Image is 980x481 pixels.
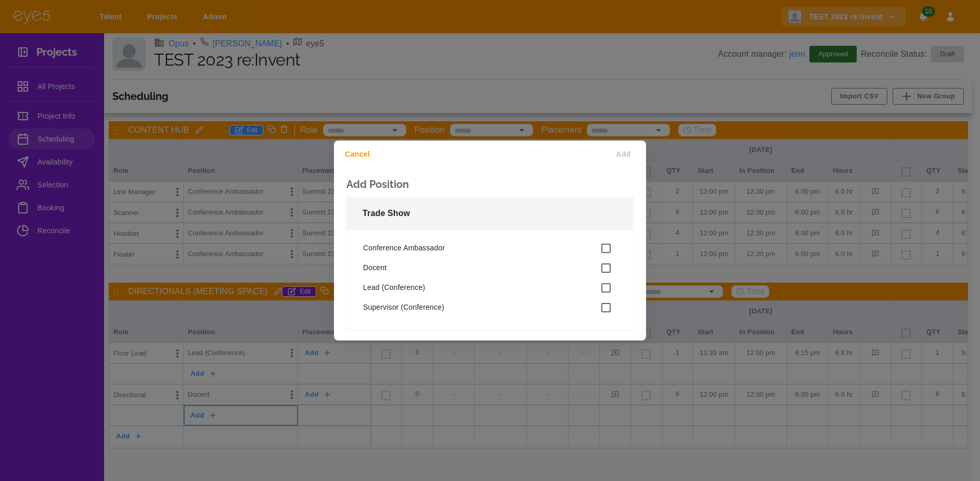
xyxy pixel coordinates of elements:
div: Lead (Conference) [355,278,625,298]
div: Docent [355,258,625,278]
p: Trade Show [363,207,410,220]
span: Docent [363,262,600,274]
h3: Add Position [346,178,634,191]
span: Supervisor (Conference) [363,302,600,313]
div: Trade Show [346,230,634,330]
div: Trade Show [346,197,634,230]
button: Cancel [338,145,380,164]
span: Lead (Conference) [363,282,600,294]
div: Supervisor (Conference) [355,298,625,318]
div: Conference Ambassador [355,238,625,258]
span: Conference Ambassador [363,243,600,254]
